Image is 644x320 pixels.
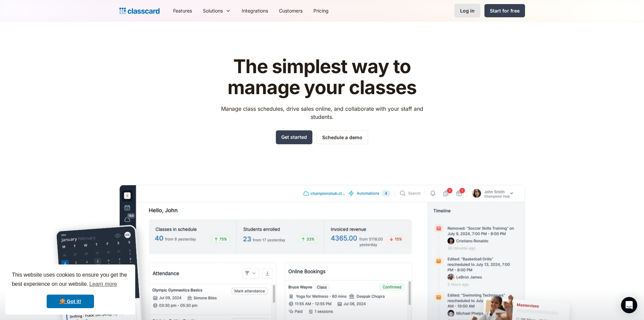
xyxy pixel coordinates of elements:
[316,130,368,144] a: Schedule a demo
[454,4,480,18] a: Log in
[119,6,160,16] a: home
[273,3,308,18] a: Customers
[621,297,637,313] div: Open Intercom Messenger
[460,7,475,14] div: Log in
[12,271,129,289] span: This website uses cookies to ensure you get the best experience on our website.
[215,56,429,98] h1: The simplest way to manage your classes
[5,264,135,315] div: cookieconsent
[197,3,236,18] div: Solutions
[236,3,273,18] a: Integrations
[168,3,197,18] a: Features
[88,279,118,289] a: learn more about cookies
[47,295,94,308] a: dismiss cookie message
[215,105,429,121] p: Manage class schedules, drive sales online, and collaborate with your staff and students.
[276,130,312,144] a: Get started
[203,7,223,14] div: Solutions
[484,4,525,17] a: Start for free
[308,3,334,18] a: Pricing
[490,7,520,14] div: Start for free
